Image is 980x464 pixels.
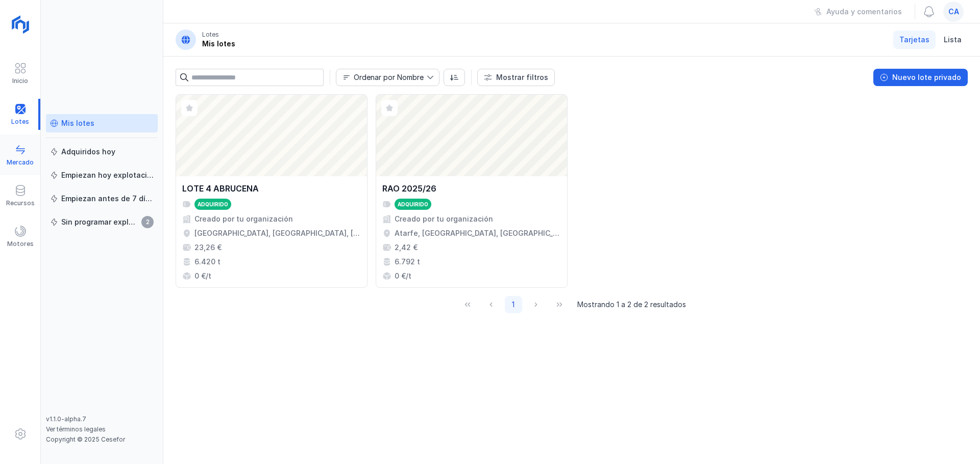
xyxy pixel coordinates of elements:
[376,94,568,288] a: RAO 2025/26AdquiridoCreado por tu organizaciónAtarfe, [GEOGRAPHIC_DATA], [GEOGRAPHIC_DATA], [GEOG...
[505,296,522,313] button: Page 1
[6,199,35,207] div: Recursos
[61,118,94,128] div: Mis lotes
[577,299,686,310] span: Mostrando 1 a 2 de 2 resultados
[46,143,158,161] a: Adquiridos hoy
[496,72,548,83] div: Mostrar filtros
[477,69,555,86] button: Mostrar filtros
[46,114,158,132] a: Mis lotes
[194,271,211,281] div: 0 €/t
[938,31,968,49] a: Lista
[395,242,418,253] div: 2,42 €
[198,201,228,208] div: Adquirido
[194,214,293,224] div: Creado por tu organización
[398,201,428,208] div: Adquirido
[395,228,561,238] div: Atarfe, [GEOGRAPHIC_DATA], [GEOGRAPHIC_DATA], [GEOGRAPHIC_DATA]
[336,69,427,86] span: Nombre
[354,74,424,81] div: Ordenar por Nombre
[182,182,259,195] div: LOTE 4 ABRUCENA
[61,194,154,204] div: Empiezan antes de 7 días
[826,7,902,17] div: Ayuda y comentarios
[194,257,220,267] div: 6.420 t
[46,425,106,433] a: Ver términos legales
[892,72,961,83] div: Nuevo lote privado
[395,214,493,224] div: Creado por tu organización
[46,415,158,423] div: v1.1.0-alpha.7
[61,170,154,180] div: Empiezan hoy explotación
[899,35,929,45] span: Tarjetas
[7,240,34,248] div: Motores
[382,182,436,195] div: RAO 2025/26
[194,228,361,238] div: [GEOGRAPHIC_DATA], [GEOGRAPHIC_DATA], [GEOGRAPHIC_DATA], [GEOGRAPHIC_DATA]
[61,147,115,157] div: Adquiridos hoy
[948,7,959,17] span: ca
[893,31,936,49] a: Tarjetas
[202,31,219,39] div: Lotes
[873,69,968,86] button: Nuevo lote privado
[46,435,158,444] div: Copyright © 2025 Cesefor
[194,242,222,253] div: 23,26 €
[395,257,420,267] div: 6.792 t
[141,216,154,228] span: 2
[807,3,909,20] button: Ayuda y comentarios
[46,166,158,184] a: Empiezan hoy explotación
[395,271,411,281] div: 0 €/t
[7,158,34,167] div: Mercado
[46,189,158,208] a: Empiezan antes de 7 días
[12,77,28,85] div: Inicio
[202,39,235,49] div: Mis lotes
[944,35,962,45] span: Lista
[46,213,158,231] a: Sin programar explotación2
[8,12,33,37] img: logoRight.svg
[176,94,367,288] a: LOTE 4 ABRUCENAAdquiridoCreado por tu organización[GEOGRAPHIC_DATA], [GEOGRAPHIC_DATA], [GEOGRAPH...
[61,217,138,227] div: Sin programar explotación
